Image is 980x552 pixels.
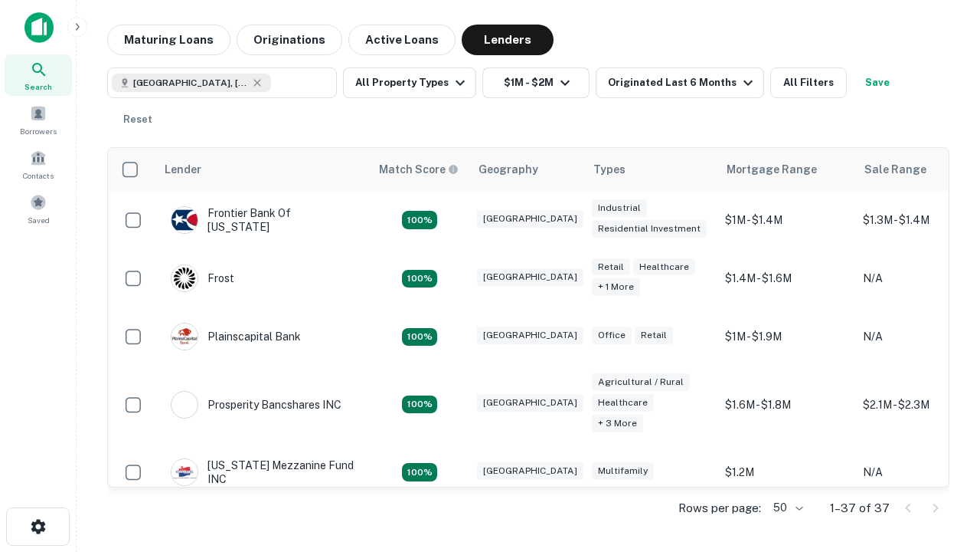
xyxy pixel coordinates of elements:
button: Lenders [462,25,554,55]
div: Matching Properties: 4, hasApolloMatch: undefined [402,211,437,229]
button: All Filters [770,67,847,98]
div: Sale Range [864,160,926,179]
button: Save your search to get updates of matches that match your search criteria. [853,67,902,98]
span: Search [24,80,52,93]
span: Contacts [23,169,54,182]
a: Saved [5,188,72,229]
div: Matching Properties: 6, hasApolloMatch: undefined [402,396,437,414]
div: Lender [165,160,201,179]
div: [US_STATE] Mezzanine Fund INC [171,458,354,486]
button: Active Loans [348,25,456,55]
div: Matching Properties: 5, hasApolloMatch: undefined [402,463,437,481]
div: 50 [767,497,805,519]
p: Rows per page: [678,499,761,517]
th: Capitalize uses an advanced AI algorithm to match your search with the best lender. The match sco... [370,148,469,191]
button: Reset [113,104,162,135]
img: picture [171,392,198,418]
div: [GEOGRAPHIC_DATA] [477,394,583,412]
p: 1–37 of 37 [830,499,890,517]
div: Matching Properties: 4, hasApolloMatch: undefined [402,328,437,347]
button: Maturing Loans [107,25,230,55]
td: $1M - $1.4M [717,191,855,249]
button: All Property Types [343,67,476,98]
div: Healthcare [633,258,695,276]
div: Originated Last 6 Months [608,74,757,92]
div: Multifamily [592,462,654,480]
div: Prosperity Bancshares INC [171,391,341,419]
div: Retail [635,327,673,344]
div: + 3 more [592,415,643,432]
div: Frost [171,264,234,292]
th: Lender [155,148,370,191]
div: [GEOGRAPHIC_DATA] [477,462,583,480]
img: picture [171,265,198,291]
span: Borrowers [20,125,57,137]
button: $1M - $2M [482,67,590,98]
div: Types [593,160,626,179]
div: Matching Properties: 4, hasApolloMatch: undefined [402,270,437,288]
iframe: Chat Widget [903,429,980,503]
div: Frontier Bank Of [US_STATE] [171,206,354,234]
div: [GEOGRAPHIC_DATA] [477,210,583,228]
th: Geography [469,148,584,191]
div: Retail [592,258,630,276]
div: Residential Investment [592,220,707,238]
div: [GEOGRAPHIC_DATA] [477,268,583,286]
img: picture [171,459,198,485]
div: Office [592,327,632,344]
div: Geography [479,160,538,179]
td: $1M - $1.9M [717,307,855,366]
img: picture [171,324,198,350]
div: Plainscapital Bank [171,323,301,350]
a: Borrowers [5,99,72,140]
th: Mortgage Range [717,148,855,191]
div: [GEOGRAPHIC_DATA] [477,327,583,344]
img: capitalize-icon.png [24,12,54,43]
span: [GEOGRAPHIC_DATA], [GEOGRAPHIC_DATA], [GEOGRAPHIC_DATA] [133,76,248,90]
div: Healthcare [592,394,654,412]
a: Search [5,54,72,96]
img: picture [171,207,198,233]
a: Contacts [5,143,72,185]
span: Saved [28,214,50,226]
div: Industrial [592,199,647,217]
td: $1.4M - $1.6M [717,249,855,307]
button: Originations [237,25,342,55]
h6: Match Score [379,161,456,178]
div: Capitalize uses an advanced AI algorithm to match your search with the best lender. The match sco... [379,161,459,178]
th: Types [584,148,717,191]
div: Mortgage Range [727,160,817,179]
td: $1.2M [717,443,855,501]
td: $1.6M - $1.8M [717,366,855,443]
button: Originated Last 6 Months [596,67,764,98]
div: + 1 more [592,278,640,296]
div: Agricultural / Rural [592,373,690,391]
